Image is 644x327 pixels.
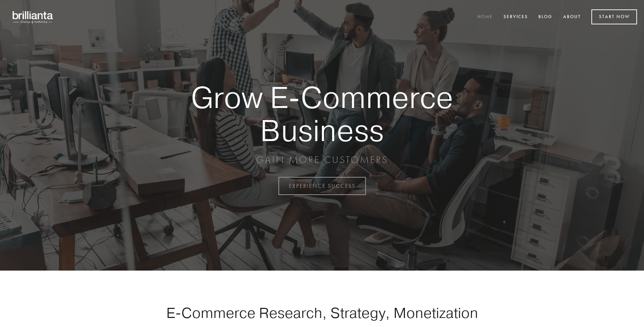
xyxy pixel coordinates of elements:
a: About [559,11,585,23]
a: Blog [534,11,557,23]
h1: E-Commerce Research, Strategy, Monetization [144,304,500,321]
img: brillianta - research, strategy, marketing [7,7,59,27]
a: Start Now [591,9,637,24]
a: Home [473,11,497,23]
strong: Grow E-Commerce Business [167,81,477,147]
a: EXPERIENCE SUCCESS [278,177,366,195]
a: Services [499,11,532,23]
p: GAIN MORE CUSTOMERS [167,154,477,166]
